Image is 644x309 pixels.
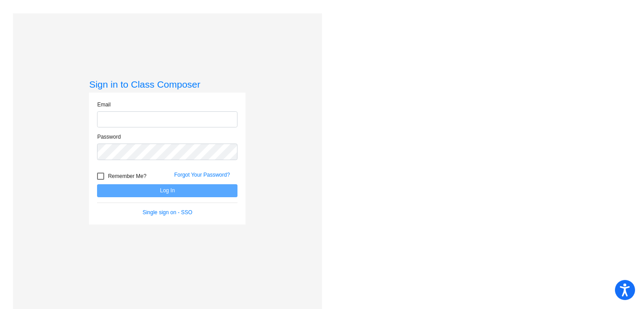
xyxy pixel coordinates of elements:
a: Forgot Your Password? [174,172,230,178]
span: Remember Me? [108,171,146,182]
a: Single sign on - SSO [143,209,192,216]
button: Log In [97,184,237,197]
h3: Sign in to Class Composer [89,79,246,90]
label: Email [97,101,110,109]
label: Password [97,133,121,141]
